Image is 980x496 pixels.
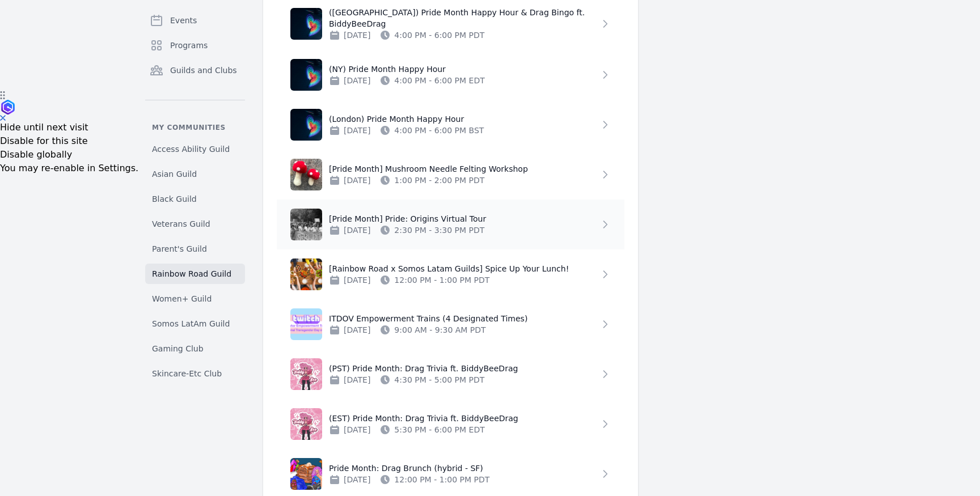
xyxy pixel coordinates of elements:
[329,474,370,485] div: [DATE]
[329,7,599,29] p: ([GEOGRAPHIC_DATA]) Pride Month Happy Hour & Drag Bingo ft. BiddyBeeDrag
[277,100,624,150] a: (London) Pride Month Happy Hour[DATE]4:00 PM - 6:00 PM BST
[145,123,245,132] p: My communities
[152,168,197,180] span: Asian Guild
[329,75,370,86] div: [DATE]
[152,343,204,354] span: Gaming Club
[145,264,245,284] a: Rainbow Road Guild
[145,9,245,380] nav: Sidebar
[152,268,231,279] span: Rainbow Road Guild
[145,9,245,32] a: Events
[329,163,599,175] p: [Pride Month] Mushroom Needle Felting Workshop
[370,75,484,86] div: 4:00 PM - 6:00 PM EDT
[145,139,245,159] a: Access Ability Guild
[170,15,197,26] span: Events
[145,34,245,57] a: Programs
[145,59,245,82] a: Guilds and Clubs
[152,218,210,230] span: Veterans Guild
[329,263,599,274] p: [Rainbow Road x Somos Latam Guilds] Spice Up Your Lunch!
[277,50,624,100] a: (NY) Pride Month Happy Hour[DATE]4:00 PM - 6:00 PM EDT
[145,189,245,209] a: Black Guild
[370,374,484,385] div: 4:30 PM - 5:00 PM PDT
[170,40,208,51] span: Programs
[329,175,370,186] div: [DATE]
[152,243,207,255] span: Parent's Guild
[329,274,370,286] div: [DATE]
[329,313,599,324] p: ITDOV Empowerment Trains (4 Designated Times)
[277,150,624,200] a: [Pride Month] Mushroom Needle Felting Workshop[DATE]1:00 PM - 2:00 PM PDT
[277,200,624,249] a: [Pride Month] Pride: Origins Virtual Tour[DATE]2:30 PM - 3:30 PM PDT
[329,363,599,374] p: (PST) Pride Month: Drag Trivia ft. BiddyBeeDrag
[329,125,370,136] div: [DATE]
[329,29,370,41] div: [DATE]
[370,175,484,186] div: 1:00 PM - 2:00 PM PDT
[329,63,599,75] p: (NY) Pride Month Happy Hour
[329,224,370,236] div: [DATE]
[152,193,197,205] span: Black Guild
[152,318,230,329] span: Somos LatAm Guild
[277,299,624,349] a: ITDOV Empowerment Trains (4 Designated Times)[DATE]9:00 AM - 9:30 AM PDT
[329,113,599,125] p: (London) Pride Month Happy Hour
[370,474,489,485] div: 12:00 PM - 1:00 PM PDT
[370,125,484,136] div: 4:00 PM - 6:00 PM BST
[277,349,624,399] a: (PST) Pride Month: Drag Trivia ft. BiddyBeeDrag[DATE]4:30 PM - 5:00 PM PDT
[329,463,599,474] p: Pride Month: Drag Brunch (hybrid - SF)
[152,368,222,379] span: Skincare-Etc Club
[329,374,370,385] div: [DATE]
[370,274,489,286] div: 12:00 PM - 1:00 PM PDT
[145,363,245,384] a: Skincare-Etc Club
[145,239,245,259] a: Parent's Guild
[145,214,245,234] a: Veterans Guild
[170,65,237,76] span: Guilds and Clubs
[329,324,370,336] div: [DATE]
[370,29,484,41] div: 4:00 PM - 6:00 PM PDT
[329,413,599,424] p: (EST) Pride Month: Drag Trivia ft. BiddyBeeDrag
[145,313,245,334] a: Somos LatAm Guild
[370,224,484,236] div: 2:30 PM - 3:30 PM PDT
[145,289,245,309] a: Women+ Guild
[145,338,245,359] a: Gaming Club
[145,164,245,184] a: Asian Guild
[329,213,599,224] p: [Pride Month] Pride: Origins Virtual Tour
[152,143,230,155] span: Access Ability Guild
[370,424,484,435] div: 5:30 PM - 6:00 PM EDT
[370,324,485,336] div: 9:00 AM - 9:30 AM PDT
[329,424,370,435] div: [DATE]
[277,249,624,299] a: [Rainbow Road x Somos Latam Guilds] Spice Up Your Lunch![DATE]12:00 PM - 1:00 PM PDT
[277,399,624,449] a: (EST) Pride Month: Drag Trivia ft. BiddyBeeDrag[DATE]5:30 PM - 6:00 PM EDT
[152,293,212,304] span: Women+ Guild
